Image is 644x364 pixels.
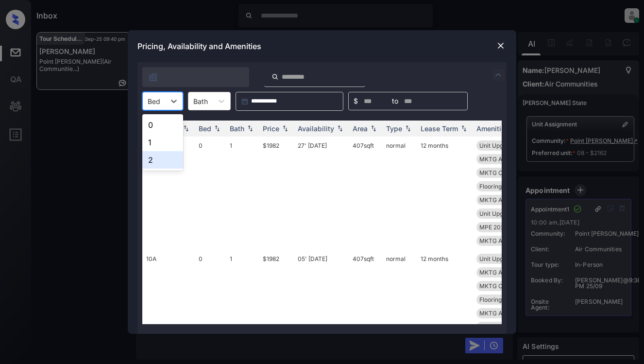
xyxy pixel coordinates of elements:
div: Pricing, Availability and Amenities [128,30,516,62]
span: MKTG Appliances... [479,310,533,317]
span: to [392,96,398,106]
img: sorting [245,125,255,132]
td: 1 [226,137,259,250]
div: 1 [142,134,183,151]
td: 05' [DATE] [294,250,349,363]
span: MKTG Appliances... [479,196,533,204]
div: 0 [142,116,183,134]
img: sorting [212,125,222,132]
td: 1 [226,250,259,363]
img: icon-zuma [271,72,279,81]
span: MKTG Appliances... [479,237,533,244]
div: Amenities [476,124,509,133]
span: Unit Upgrade 0-... [479,142,528,149]
span: MKTG Cabinets W... [479,169,534,176]
div: Area [353,124,368,133]
span: Unit Upgrade 0-... [479,210,528,217]
td: 12 months [417,137,473,250]
td: 10A [142,137,195,250]
span: Flooring Wood 0... [479,296,528,303]
img: sorting [459,125,469,132]
img: sorting [403,125,413,132]
img: close [496,41,506,51]
div: Bed [199,124,211,133]
div: Price [263,124,279,133]
span: Unit Upgrade 0-... [479,323,528,330]
div: Lease Term [421,124,458,133]
span: MPE 2025 Hallwa... [479,224,532,231]
div: 2 [142,151,183,169]
td: normal [382,250,417,363]
img: sorting [181,125,191,132]
img: sorting [280,125,290,132]
span: $ [354,96,358,106]
div: Bath [230,124,244,133]
td: normal [382,137,417,250]
img: sorting [335,125,345,132]
span: MKTG Cabinets W... [479,282,534,290]
img: icon-zuma [492,69,504,81]
span: Flooring Wood 0... [479,183,528,190]
div: Availability [298,124,334,133]
td: 407 sqft [349,137,382,250]
img: sorting [369,125,378,132]
img: icon-zuma [148,72,158,82]
td: 12 months [417,250,473,363]
span: MKTG Appliances... [479,156,533,163]
div: Type [386,124,402,133]
td: 10A [142,250,195,363]
td: $1982 [259,137,294,250]
td: 0 [195,250,226,363]
td: $1982 [259,250,294,363]
span: MKTG Appliances... [479,269,533,276]
span: Unit Upgrade 0-... [479,255,528,262]
td: 0 [195,137,226,250]
td: 27' [DATE] [294,137,349,250]
td: 407 sqft [349,250,382,363]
